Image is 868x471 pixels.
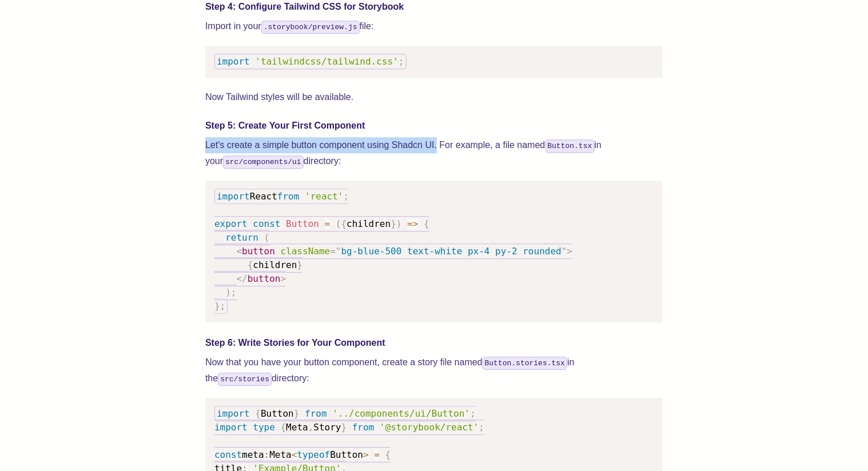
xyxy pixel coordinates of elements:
span: } [341,422,347,433]
span: Meta [269,449,292,460]
p: Let's create a simple button component using Shadcn UI. For example, a file named in your directory: [205,137,663,169]
span: < [237,246,242,257]
span: { [281,422,286,433]
span: { [255,408,261,419]
span: </ [237,273,248,284]
span: ) [396,218,402,229]
span: = [325,218,331,229]
span: } [214,301,220,312]
span: from [305,408,327,419]
span: { [248,260,253,270]
span: > [281,273,286,284]
span: Button [286,218,319,229]
p: Now Tailwind styles will be available. [205,89,663,105]
p: Now that you have your button component, create a story file named in the directory: [205,354,663,386]
span: import [217,191,250,202]
span: className [281,246,331,257]
span: typeof [297,449,331,460]
span: { [341,218,347,229]
span: } [297,260,303,270]
span: = [330,246,336,257]
span: ; [220,301,226,312]
span: = [374,449,380,460]
span: bg-blue-500 text-white px-4 py-2 rounded [341,246,562,257]
span: children [347,218,391,229]
h4: Step 6: Write Stories for Your Component [205,336,663,350]
span: , [308,422,314,433]
span: < [292,449,297,460]
span: : [264,449,270,460]
span: Story [313,422,341,433]
code: src/stories [218,373,272,386]
span: ; [399,56,404,67]
span: " [336,246,341,257]
span: '@storybook/react' [380,422,479,433]
span: from [277,191,300,202]
span: '../components/ui/Button' [332,408,470,419]
span: Meta [286,422,308,433]
span: 'tailwindcss/tailwind.css' [255,56,398,67]
span: ( [336,218,341,229]
span: ; [470,408,476,419]
code: .storybook/preview.js [261,21,360,34]
span: const [253,218,280,229]
span: meta [242,449,264,460]
span: ; [479,422,484,433]
span: ; [344,191,349,202]
span: => [407,218,418,229]
span: Button [330,449,363,460]
span: { [424,218,429,229]
h4: Step 5: Create Your First Component [205,119,663,133]
span: ; [231,287,237,298]
span: React [250,191,277,202]
span: return [225,232,258,243]
span: } [391,218,396,229]
code: Button.stories.tsx [483,357,567,370]
code: src/components/ui [223,155,304,169]
span: button [248,273,281,284]
span: button [242,246,275,257]
span: import [217,408,250,419]
span: type [253,422,275,433]
span: 'react' [305,191,343,202]
p: Import in your file: [205,18,663,34]
span: const [214,449,242,460]
span: > [363,449,369,460]
span: Button [261,408,294,419]
span: " [562,246,567,257]
span: ( [264,232,270,243]
span: > [567,246,573,257]
span: { [385,449,391,460]
span: ) [225,287,231,298]
span: import [214,422,248,433]
span: import [217,56,250,67]
span: from [352,422,375,433]
span: } [294,408,300,419]
span: children [253,260,297,270]
span: export [214,218,248,229]
code: Button.tsx [546,139,595,153]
